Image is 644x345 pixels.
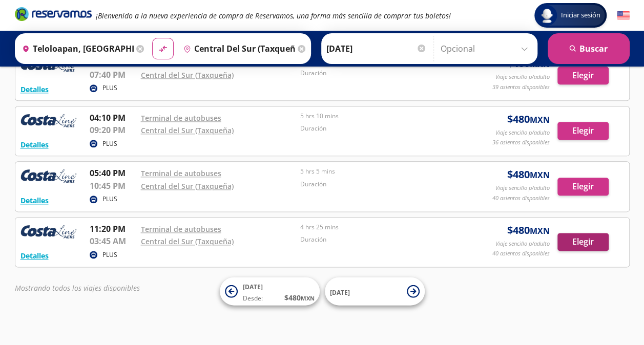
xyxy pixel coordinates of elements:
[326,36,427,61] input: Elegir Fecha
[557,122,609,140] button: Elegir
[507,112,550,127] span: $ 480
[243,283,263,291] span: [DATE]
[90,235,136,247] p: 03:45 AM
[141,70,234,80] a: Central del Sur (Taxqueña)
[557,67,609,84] button: Elegir
[243,294,263,303] span: Desde:
[507,223,550,238] span: $ 480
[548,33,630,64] button: Buscar
[492,138,550,147] p: 36 asientos disponibles
[557,178,609,196] button: Elegir
[300,167,455,176] p: 5 hrs 5 mins
[20,250,49,261] button: Detalles
[90,223,136,235] p: 11:20 PM
[507,167,550,182] span: $ 480
[492,194,550,203] p: 40 asientos disponibles
[495,128,550,137] p: Viaje sencillo p/adulto
[220,277,320,306] button: [DATE]Desde:$480MXN
[15,283,140,293] em: Mostrando todos los viajes disponibles
[530,225,550,236] small: MXN
[102,83,117,93] p: PLUS
[102,139,117,148] p: PLUS
[300,180,455,189] p: Duración
[15,6,92,21] i: Brand Logo
[530,114,550,125] small: MXN
[617,9,630,22] button: English
[301,294,315,302] small: MXN
[492,83,550,92] p: 39 asientos disponibles
[20,223,77,243] img: RESERVAMOS
[90,167,136,179] p: 05:40 PM
[300,112,455,121] p: 5 hrs 10 mins
[90,112,136,124] p: 04:10 PM
[141,113,221,123] a: Terminal de autobuses
[20,84,49,95] button: Detalles
[325,277,425,306] button: [DATE]
[179,36,295,61] input: Buscar Destino
[300,223,455,232] p: 4 hrs 25 mins
[300,69,455,78] p: Duración
[90,124,136,136] p: 09:20 PM
[102,250,117,260] p: PLUS
[141,236,234,246] a: Central del Sur (Taxqueña)
[441,36,532,61] input: Opcional
[18,36,134,61] input: Buscar Origen
[492,249,550,258] p: 40 asientos disponibles
[90,69,136,81] p: 07:40 PM
[557,233,609,251] button: Elegir
[102,195,117,204] p: PLUS
[557,10,605,20] span: Iniciar sesión
[141,168,221,178] a: Terminal de autobuses
[530,169,550,181] small: MXN
[495,73,550,81] p: Viaje sencillo p/adulto
[300,235,455,244] p: Duración
[141,224,221,234] a: Terminal de autobuses
[96,11,451,20] em: ¡Bienvenido a la nueva experiencia de compra de Reservamos, una forma más sencilla de comprar tus...
[20,139,49,150] button: Detalles
[330,288,350,296] span: [DATE]
[20,112,77,132] img: RESERVAMOS
[20,195,49,206] button: Detalles
[300,124,455,133] p: Duración
[90,180,136,192] p: 10:45 PM
[495,240,550,248] p: Viaje sencillo p/adulto
[141,125,234,135] a: Central del Sur (Taxqueña)
[15,6,92,25] a: Brand Logo
[141,181,234,191] a: Central del Sur (Taxqueña)
[20,167,77,187] img: RESERVAMOS
[284,292,315,303] span: $ 480
[495,184,550,192] p: Viaje sencillo p/adulto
